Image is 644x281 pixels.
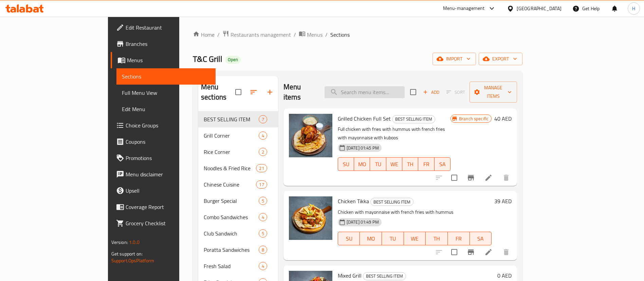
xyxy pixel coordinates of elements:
[262,84,278,100] button: Add section
[198,258,278,274] div: Fresh Salad4
[426,232,448,245] button: TH
[111,249,143,258] span: Get support on:
[370,157,386,171] button: TU
[259,246,267,254] div: items
[494,196,512,206] h6: 39 AED
[447,171,461,185] span: Select to update
[325,31,328,39] li: /
[126,170,210,178] span: Menu disclaimer
[373,159,383,169] span: TU
[198,193,278,209] div: Burger Special5
[338,270,362,281] span: Mixed Grill
[338,232,360,245] button: SU
[259,131,267,140] div: items
[198,176,278,193] div: Chinese Cuisine17
[438,55,471,63] span: import
[204,213,259,221] span: Combo Sandwiches
[354,157,370,171] button: MO
[357,159,367,169] span: MO
[116,101,216,117] a: Edit Menu
[470,82,517,103] button: Manage items
[325,86,405,98] input: search
[256,181,266,188] span: 17
[111,238,128,247] span: Version:
[259,116,267,123] span: 7
[338,157,354,171] button: SU
[111,19,216,36] a: Edit Restaurant
[122,89,210,97] span: Full Menu View
[494,114,512,123] h6: 40 AED
[407,234,423,244] span: WE
[447,245,461,259] span: Select to update
[473,234,489,244] span: SA
[422,88,440,96] span: Add
[259,197,267,205] div: items
[450,234,467,244] span: FR
[111,215,216,231] a: Grocery Checklist
[259,213,267,221] div: items
[632,5,635,12] span: H
[259,115,267,123] div: items
[111,117,216,134] a: Choice Groups
[193,30,522,39] nav: breadcrumb
[231,31,291,39] span: Restaurants management
[307,31,323,39] span: Menus
[330,31,350,39] span: Sections
[341,159,351,169] span: SU
[126,219,210,227] span: Grocery Checklist
[363,272,406,280] span: BEST SELLING ITEM
[204,148,259,156] div: Rice Corner
[111,36,216,52] a: Branches
[259,133,267,139] span: 4
[442,87,470,98] span: Select section first
[479,53,522,65] button: export
[470,232,492,245] button: SA
[448,232,470,245] button: FR
[259,214,267,221] span: 4
[259,148,267,156] div: items
[126,203,210,211] span: Coverage Report
[344,219,382,225] span: [DATE] 01:49 PM
[259,262,267,270] div: items
[338,208,492,216] p: Chicken with mayonnaise with french fries with hummus
[245,84,262,100] span: Sort sections
[256,164,267,172] div: items
[129,238,140,247] span: 1.0.0
[338,113,391,124] span: Grilled Chicken Full Set
[404,232,426,245] button: WE
[193,51,222,67] span: T&C Grill
[198,127,278,144] div: Grill Corner4
[204,115,259,123] span: BEST SELLING ITEM
[204,131,259,140] span: Grill Corner
[111,150,216,166] a: Promotions
[225,57,241,63] span: Open
[204,229,259,238] span: Club Sandwich
[126,138,210,146] span: Coupons
[126,154,210,162] span: Promotions
[259,247,267,253] span: 8
[122,105,210,113] span: Edit Menu
[204,262,259,270] div: Fresh Salad
[289,196,332,240] img: Chicken Tikka
[204,180,256,189] span: Chinese Cuisine
[420,87,442,98] button: Add
[204,197,259,205] div: Burger Special
[127,56,210,64] span: Menus
[420,87,442,98] span: Add item
[338,196,369,206] span: Chicken Tikka
[435,157,450,171] button: SA
[225,56,241,64] div: Open
[256,165,266,172] span: 21
[122,72,210,81] span: Sections
[475,84,512,101] span: Manage items
[360,232,382,245] button: MO
[198,225,278,242] div: Club Sandwich5
[405,159,416,169] span: TH
[370,198,413,206] div: BEST SELLING ITEM
[363,234,379,244] span: MO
